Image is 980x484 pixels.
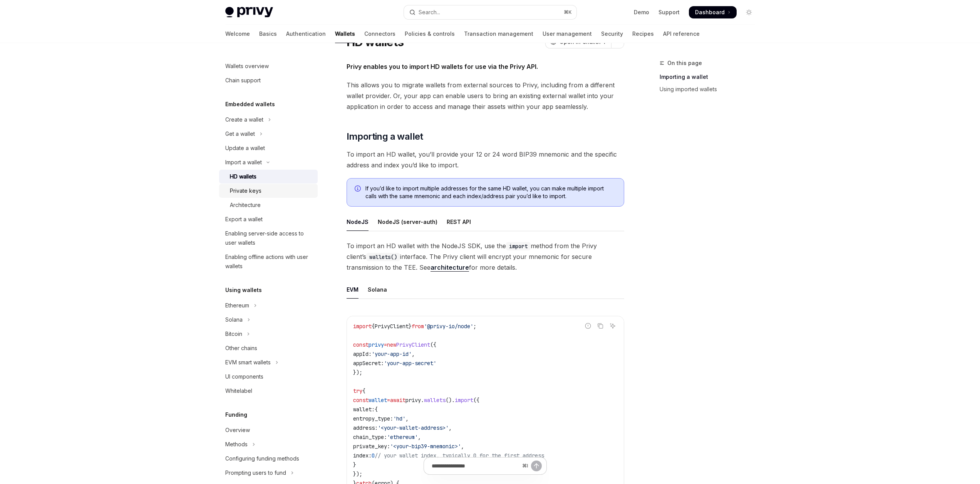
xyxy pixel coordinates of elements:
a: Update a wallet [219,141,318,155]
span: = [387,397,390,404]
strong: Privy enables you to import HD wallets for use via the Privy API. [347,63,538,70]
a: Whitelabel [219,384,318,398]
span: Importing a wallet [347,130,423,143]
div: Enabling server-side access to user wallets [225,229,313,247]
a: Authentication [286,25,326,43]
div: EVM [347,280,358,299]
h5: Embedded wallets [225,100,275,109]
span: To import an HD wallet with the NodeJS SDK, use the method from the Privy client’s interface. The... [347,240,624,273]
span: { [372,323,375,330]
span: await [390,397,405,404]
a: Transaction management [464,25,533,43]
a: Welcome [225,25,250,43]
span: new [387,341,396,348]
button: Send message [531,461,542,471]
span: // your wallet index, typically 0 for the first address [375,452,544,459]
span: , [418,434,421,441]
span: , [405,415,409,422]
span: const [353,397,369,404]
span: If you’d like to import multiple addresses for the same HD wallet, you can make multiple import c... [365,185,616,200]
button: Toggle Create a wallet section [219,113,318,127]
span: PrivyClient [396,341,430,348]
span: 'hd' [393,415,405,422]
a: API reference [663,25,700,43]
button: Ask AI [608,321,618,331]
div: Export a wallet [225,215,263,224]
a: Enabling offline actions with user wallets [219,250,318,273]
span: appId: [353,350,372,357]
code: wallets() [366,253,400,261]
a: Configuring funding methods [219,452,318,466]
span: import [353,323,372,330]
span: appSecret: [353,360,384,367]
img: light logo [225,7,273,18]
div: Ethereum [225,301,249,310]
a: Using imported wallets [660,83,761,95]
span: }); [353,369,362,376]
button: Toggle Get a wallet section [219,127,318,141]
div: Enabling offline actions with user wallets [225,252,313,271]
span: { [362,387,365,394]
a: Private keys [219,184,318,198]
span: ({ [473,397,479,404]
span: '@privy-io/node' [424,323,473,330]
span: ({ [430,341,436,348]
div: Solana [225,315,243,324]
span: ⌘ K [564,9,572,15]
span: ; [473,323,476,330]
span: '<your-bip39-mnemonic>' [390,443,461,450]
a: Chain support [219,73,318,87]
svg: Info [355,185,362,193]
span: privy [369,341,384,348]
div: Create a wallet [225,115,263,124]
a: architecture [431,264,469,272]
a: Demo [634,8,649,16]
div: Search... [419,8,440,17]
button: Toggle EVM smart wallets section [219,355,318,369]
a: Recipes [632,25,654,43]
div: REST API [447,213,471,231]
span: 'ethereum' [387,434,418,441]
button: Report incorrect code [583,321,593,331]
span: address: [353,424,378,431]
a: Importing a wallet [660,71,761,83]
a: User management [543,25,592,43]
button: Toggle Bitcoin section [219,327,318,341]
div: Update a wallet [225,144,265,153]
span: privy [405,397,421,404]
div: Get a wallet [225,129,255,139]
span: } [409,323,412,330]
div: EVM smart wallets [225,358,271,367]
h5: Using wallets [225,285,262,295]
span: '<your-wallet-address>' [378,424,449,431]
div: HD wallets [230,172,256,181]
div: Methods [225,440,248,449]
span: entropy_type: [353,415,393,422]
span: 0 [372,452,375,459]
span: To import an HD wallet, you’ll provide your 12 or 24 word BIP39 mnemonic and the specific address... [347,149,624,170]
h5: Funding [225,410,247,419]
button: Copy the contents from the code block [595,321,605,331]
span: PrivyClient [375,323,409,330]
div: Overview [225,426,250,435]
button: Toggle dark mode [743,6,755,18]
span: import [455,397,473,404]
button: Toggle Ethereum section [219,299,318,312]
span: 'your-app-secret' [384,360,436,367]
span: index: [353,452,372,459]
a: HD wallets [219,170,318,184]
div: Bitcoin [225,329,242,339]
span: , [449,424,452,431]
span: chain_type: [353,434,387,441]
button: Toggle Solana section [219,313,318,327]
div: Other chains [225,344,257,353]
button: Open search [404,5,576,19]
span: 'your-app-id' [372,350,412,357]
a: Wallets [335,25,355,43]
a: Export a wallet [219,212,318,226]
a: Other chains [219,341,318,355]
div: Configuring funding methods [225,454,299,463]
button: Toggle Methods section [219,437,318,451]
a: Overview [219,423,318,437]
span: (). [446,397,455,404]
